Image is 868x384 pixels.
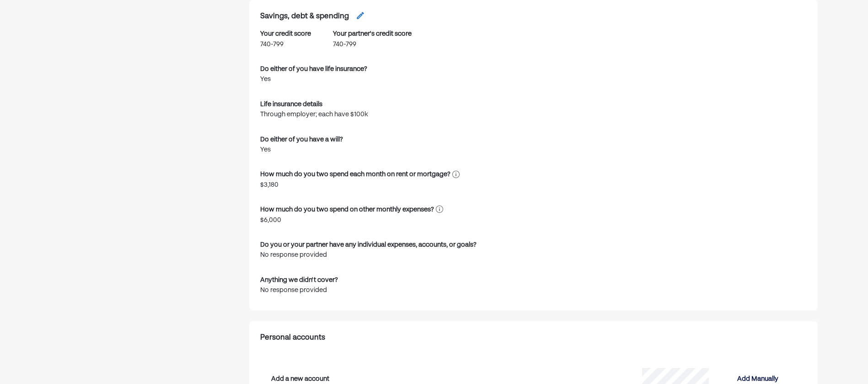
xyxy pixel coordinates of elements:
[260,169,450,179] div: How much do you two spend each month on rent or mortgage?
[260,332,325,344] h2: Personal accounts
[260,285,338,295] div: No response provided
[260,250,443,260] div: No response provided
[260,99,322,109] div: Life insurance details
[260,39,311,49] div: 740-799
[260,275,338,285] div: Anything we didn't cover?
[260,205,434,215] div: How much do you two spend on other monthly expenses?
[260,135,343,145] div: Do either of you have a will?
[260,180,443,190] div: $3,180
[260,64,367,74] div: Do either of you have life insurance?
[333,29,412,39] div: Your partner's credit score
[260,74,367,84] div: Yes
[333,39,412,49] div: 740-799
[260,215,443,225] div: $6,000
[260,109,368,119] div: Through employer; each have $100k
[260,145,343,155] div: Yes
[260,240,477,250] div: Do you or your partner have any individual expenses, accounts, or goals?
[260,29,311,39] div: Your credit score
[260,11,349,23] h2: Savings, debt & spending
